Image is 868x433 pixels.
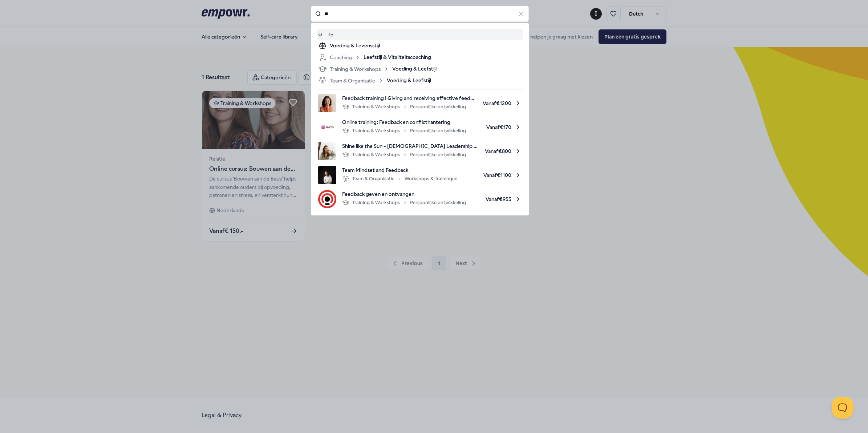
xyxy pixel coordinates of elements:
span: Team Mindset and Feedback [342,166,458,174]
span: Voeding & Leefstijl [387,76,431,85]
a: Training & WorkshopsVoeding & Leefstijl [318,65,522,73]
a: product imageOnline training: Feedback en conflicthanteringTraining & WorkshopsPersoonlijke ontwi... [318,118,522,136]
img: product image [318,142,336,160]
a: fe [318,31,522,39]
a: product imageTeam Mindset and FeedbackTeam & OrganisatieWorkshops & TrainingenVanaf€1100 [318,166,522,184]
span: Shine like the Sun – [DEMOGRAPHIC_DATA] Leadership en Empowerment [342,142,479,150]
div: Training & Workshops Persoonlijke ontwikkeling [342,102,466,111]
a: product imageShine like the Sun – [DEMOGRAPHIC_DATA] Leadership en EmpowermentTraining & Workshop... [318,142,522,160]
span: Vanaf € 1100 [463,166,522,184]
img: product image [318,166,336,184]
span: Vanaf € 955 [472,190,522,208]
span: Online training: Feedback en conflicthantering [342,118,466,126]
a: Voeding & Levensstijl [318,41,522,50]
div: Team & Organisatie Workshops & Trainingen [342,174,458,183]
div: Training & Workshops Persoonlijke ontwikkeling [342,126,466,135]
img: product image [318,118,336,136]
span: Feedback training | Giving and receiving effective feedback [342,94,477,102]
span: Vanaf € 800 [485,142,522,160]
iframe: Help Scout Beacon - Open [832,397,853,418]
div: Training & Workshops Persoonlijke ontwikkeling [342,150,466,159]
div: Training & Workshops [318,65,389,73]
span: Vanaf € 1200 [483,94,522,112]
a: product imageFeedback geven en ontvangenTraining & WorkshopsPersoonlijke ontwikkelingVanaf€955 [318,190,522,208]
img: product image [318,94,336,112]
a: product imageFeedback training | Giving and receiving effective feedbackTraining & WorkshopsPerso... [318,94,522,112]
span: Vanaf € 170 [472,118,522,136]
span: Leefstijl & Vitaliteitscoaching [364,53,431,62]
a: CoachingLeefstijl & Vitaliteitscoaching [318,53,522,62]
div: Team & Organisatie [318,76,384,85]
a: Team & OrganisatieVoeding & Leefstijl [318,76,522,85]
img: product image [318,190,336,208]
div: Training & Workshops Persoonlijke ontwikkeling [342,198,466,207]
input: Search for products, categories or subcategories [311,6,529,22]
span: Voeding & Leefstijl [392,65,437,73]
div: Voeding & Levensstijl [330,41,522,50]
span: Feedback geven en ontvangen [342,190,466,198]
div: Coaching [318,53,361,62]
